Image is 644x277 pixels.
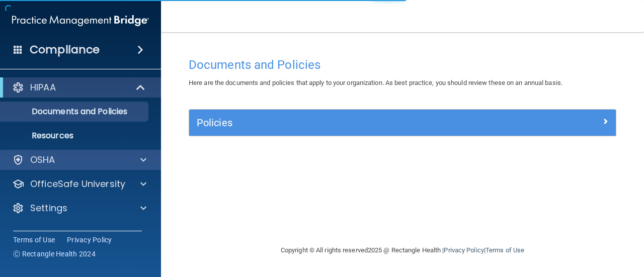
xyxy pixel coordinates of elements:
[12,154,146,166] a: OSHA
[12,202,146,214] a: Settings
[30,154,55,166] p: OSHA
[30,43,100,57] h4: Compliance
[197,115,608,131] a: Policies
[189,79,562,86] span: Here are the documents and policies that apply to your organization. As best practice, you should...
[219,234,586,266] div: Copyright © All rights reserved 2025 @ Rectangle Health | |
[12,11,149,31] img: PMB logo
[30,178,125,190] p: OfficeSafe University
[13,235,55,245] a: Terms of Use
[12,178,146,190] a: OfficeSafe University
[7,131,144,141] p: Resources
[189,58,616,71] h4: Documents and Policies
[7,107,144,117] p: Documents and Policies
[30,81,56,94] p: HIPAA
[486,246,524,254] a: Terms of Use
[12,81,146,94] a: HIPAA
[444,246,484,254] a: Privacy Policy
[197,117,502,128] h5: Policies
[67,235,112,245] a: Privacy Policy
[13,249,96,259] span: Ⓒ Rectangle Health 2024
[30,202,67,214] p: Settings
[470,206,632,246] iframe: Drift Widget Chat Controller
